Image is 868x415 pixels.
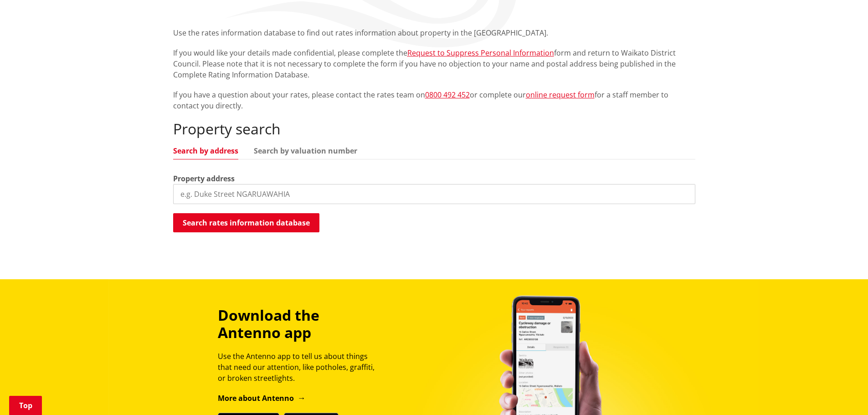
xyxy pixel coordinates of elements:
[173,184,695,204] input: e.g. Duke Street NGARUAWAHIA
[173,173,235,184] label: Property address
[173,27,695,38] p: Use the rates information database to find out rates information about property in the [GEOGRAPHI...
[173,213,319,232] button: Search rates information database
[9,396,42,415] a: Top
[254,147,357,154] a: Search by valuation number
[218,351,383,384] p: Use the Antenno app to tell us about things that need our attention, like potholes, graffiti, or ...
[173,47,695,80] p: If you would like your details made confidential, please complete the form and return to Waikato ...
[218,307,383,342] h3: Download the Antenno app
[173,89,695,111] p: If you have a question about your rates, please contact the rates team on or complete our for a s...
[173,120,695,138] h2: Property search
[425,90,470,100] a: 0800 492 452
[526,90,595,100] a: online request form
[407,48,554,58] a: Request to Suppress Personal Information
[826,377,859,410] iframe: Messenger Launcher
[173,147,238,154] a: Search by address
[218,393,306,403] a: More about Antenno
